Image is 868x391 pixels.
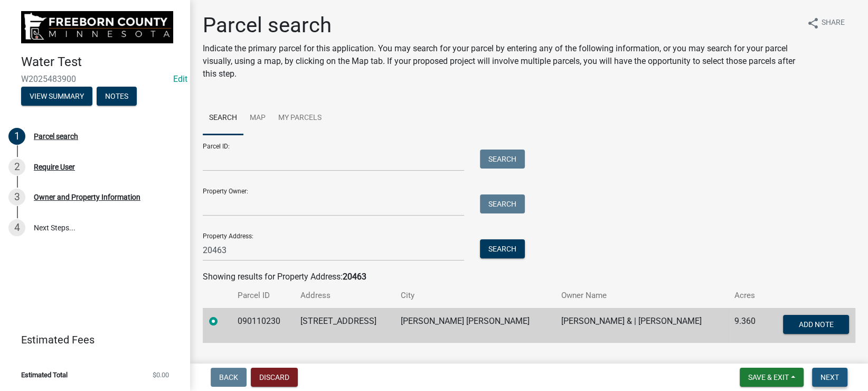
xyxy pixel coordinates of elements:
td: [PERSON_NAME] & | [PERSON_NAME] [555,308,728,343]
button: shareShare [798,13,853,33]
wm-modal-confirm: Edit Application Number [173,74,187,84]
th: Address [294,283,394,308]
h4: Water Test [21,54,182,70]
button: Back [211,368,247,387]
a: Estimated Fees [8,329,173,350]
td: [PERSON_NAME] [PERSON_NAME] [394,308,554,343]
wm-modal-confirm: Summary [21,92,92,101]
button: Save & Exit [740,368,804,387]
button: Search [480,150,525,169]
div: 2 [8,159,25,175]
button: Add Note [783,315,849,334]
a: Search [203,101,243,135]
a: My Parcels [272,101,328,135]
span: Share [822,17,845,30]
div: 3 [8,189,25,206]
span: Add Note [798,320,833,328]
button: Search [480,239,525,258]
div: Require User [34,163,75,171]
span: Estimated Total [21,371,68,378]
td: 090110230 [231,308,294,343]
a: Edit [173,74,187,84]
button: Notes [97,87,137,106]
th: City [394,283,554,308]
span: Back [219,373,238,381]
button: Search [480,194,525,213]
th: Parcel ID [231,283,294,308]
i: share [807,17,819,30]
button: View Summary [21,87,92,106]
button: Next [812,368,847,387]
p: Indicate the primary parcel for this application. You may search for your parcel by entering any ... [203,42,798,80]
div: 1 [8,128,25,145]
th: Owner Name [555,283,728,308]
img: Freeborn County, Minnesota [21,11,173,43]
wm-modal-confirm: Notes [97,92,137,101]
th: Acres [728,283,766,308]
div: 4 [8,219,25,236]
strong: 20463 [343,272,366,282]
div: Showing results for Property Address: [203,271,855,283]
h1: Parcel search [203,13,798,38]
span: $0.00 [153,371,169,378]
a: Map [243,101,272,135]
div: Parcel search [34,133,78,140]
span: Next [820,373,839,381]
span: Save & Exit [748,373,789,381]
td: [STREET_ADDRESS] [294,308,394,343]
td: 9.360 [728,308,766,343]
div: Owner and Property Information [34,193,140,201]
button: Discard [251,368,298,387]
span: W2025483900 [21,74,169,84]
